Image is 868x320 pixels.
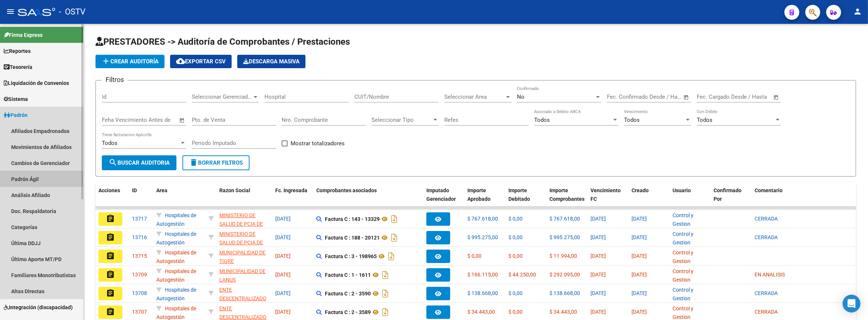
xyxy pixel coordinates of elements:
[219,187,250,193] span: Razon Social
[697,117,712,123] span: Todos
[444,94,505,100] span: Seleccionar Area
[95,183,129,215] datatable-header-cell: Acciones
[673,212,697,252] span: Control y Gestion Hospitales Públicos (OSTV)
[505,183,546,215] datatable-header-cell: Importe Debitado
[132,290,147,296] span: 13708
[237,55,305,68] app-download-masive: Descarga masiva de comprobantes (adjuntos)
[755,234,778,240] span: CERRADA
[219,248,269,264] div: - 30999284899
[272,183,313,215] datatable-header-cell: Fc. Ingresada
[275,234,291,240] span: [DATE]
[219,267,269,283] div: - 30999001005
[590,309,606,315] span: [DATE]
[275,253,291,259] span: [DATE]
[426,187,456,202] span: Imputado Gerenciador
[95,37,350,47] span: PRESTADORES -> Auditoría de Comprobantes / Prestaciones
[549,253,577,259] span: $ 11.994,00
[102,155,176,170] button: Buscar Auditoria
[275,309,291,315] span: [DATE]
[156,250,196,264] span: Hospitales de Autogestión
[156,187,167,193] span: Area
[106,270,115,279] mat-icon: assignment
[632,216,647,222] span: [DATE]
[325,309,371,315] strong: Factura C : 2 - 3589
[590,216,606,222] span: [DATE]
[4,111,28,119] span: Padrón
[170,55,232,68] button: Exportar CSV
[4,31,43,39] span: Firma Express
[380,306,390,318] i: Descargar documento
[843,295,861,313] div: Open Intercom Messenger
[587,183,629,215] datatable-header-cell: Vencimiento FC
[670,183,711,215] datatable-header-cell: Usuario
[590,234,606,240] span: [DATE]
[243,58,300,65] span: Descarga Masiva
[711,183,752,215] datatable-header-cell: Confirmado Por
[467,290,498,296] span: $ 138.668,00
[59,4,85,20] span: - OSTV
[380,288,390,300] i: Descargar documento
[291,139,345,148] span: Mostrar totalizadores
[728,94,764,100] input: End date
[313,183,423,215] datatable-header-cell: Comprobantes asociados
[156,231,196,245] span: Hospitales de Autogestión
[682,93,691,102] button: Open calendar
[632,309,647,315] span: [DATE]
[98,187,120,193] span: Acciones
[546,183,587,215] datatable-header-cell: Importe Comprobantes
[189,159,243,166] span: Borrar Filtros
[4,95,28,103] span: Sistema
[423,183,464,215] datatable-header-cell: Imputado Gerenciador
[607,94,631,100] input: Start date
[219,268,266,283] span: MUNICIPALIDAD DE LANUS
[755,272,785,278] span: EN ANALISIS
[590,272,606,278] span: [DATE]
[590,253,606,259] span: [DATE]
[755,290,778,296] span: CERRADA
[590,187,621,202] span: Vencimiento FC
[325,272,371,278] strong: Factura C : 1 - 1611
[755,187,783,193] span: Comentario
[132,216,147,222] span: 13717
[129,183,153,215] datatable-header-cell: ID
[624,117,640,123] span: Todos
[132,309,147,315] span: 13707
[467,216,498,222] span: $ 767.618,00
[673,231,697,271] span: Control y Gestion Hospitales Públicos (OSTV)
[467,253,482,259] span: $ 0,00
[467,187,491,202] span: Importe Aprobado
[106,214,115,223] mat-icon: assignment
[132,253,147,259] span: 13715
[467,272,498,278] span: $ 166.115,00
[156,287,196,301] span: Hospitales de Autogestión
[4,303,73,311] span: Integración (discapacidad)
[109,159,170,166] span: Buscar Auditoria
[549,309,577,315] span: $ 34.443,00
[156,212,196,227] span: Hospitales de Autogestión
[219,212,263,235] span: MINISTERIO DE SALUD DE PCIA DE BSAS
[549,234,580,240] span: $ 995.275,00
[275,187,307,193] span: Fc. Ingresada
[219,230,269,245] div: - 30626983398
[638,94,674,100] input: End date
[4,63,32,71] span: Tesorería
[508,309,523,315] span: $ 0,00
[237,55,305,68] button: Descarga Masiva
[109,158,117,167] mat-icon: search
[275,272,291,278] span: [DATE]
[632,253,647,259] span: [DATE]
[153,183,206,215] datatable-header-cell: Area
[101,57,110,66] mat-icon: add
[132,272,147,278] span: 13709
[467,309,495,315] span: $ 34.443,00
[325,291,371,297] strong: Factura C : 2 - 3590
[176,58,226,65] span: Exportar CSV
[219,304,269,320] div: - 30664615424
[106,289,115,298] mat-icon: assignment
[325,253,377,259] strong: Factura C : 3 - 198965
[549,216,580,222] span: $ 767.618,00
[755,309,778,315] span: CERRADA
[673,250,697,289] span: Control y Gestion Hospitales Públicos (OSTV)
[590,290,606,296] span: [DATE]
[853,7,862,16] mat-icon: person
